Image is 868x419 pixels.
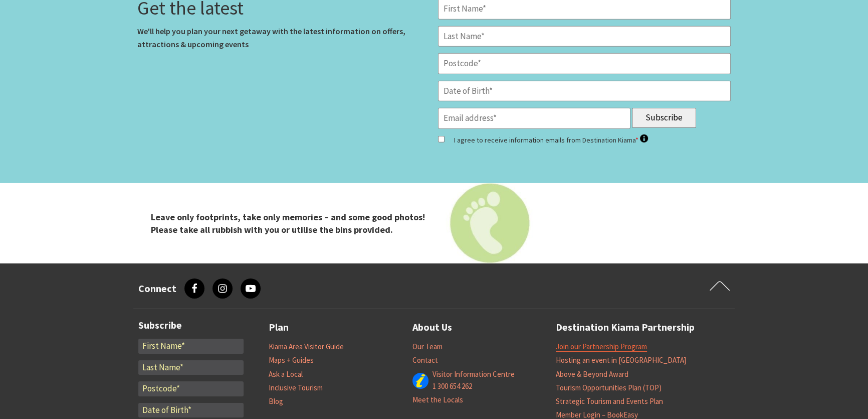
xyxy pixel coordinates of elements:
[138,283,176,295] h3: Connect
[556,342,647,352] a: Join our Partnership Program
[269,396,283,406] a: Blog
[556,396,663,406] a: Strategic Tourism and Events Plan
[438,26,731,47] input: Last Name*
[412,319,452,336] a: About Us
[438,81,731,102] input: Date of Birth*
[438,108,630,129] input: Email address*
[432,369,515,379] a: Visitor Information Centre
[269,369,303,379] a: Ask a Local
[269,342,344,352] a: Kiama Area Visitor Guide
[138,403,244,418] input: Date of Birth*
[632,108,696,128] input: Subscribe
[138,381,244,396] input: Postcode*
[138,360,244,375] input: Last Name*
[412,342,443,352] a: Our Team
[432,381,472,391] a: 1 300 654 262
[138,339,244,354] input: First Name*
[412,395,463,405] a: Meet the Locals
[438,53,731,74] input: Postcode*
[556,369,628,379] a: Above & Beyond Award
[556,383,662,393] a: Tourism Opportunities Plan (TOP)
[556,319,695,336] a: Destination Kiama Partnership
[269,319,289,336] a: Plan
[151,211,425,235] strong: Leave only footprints, take only memories – and some good photos! Please take all rubbish with yo...
[138,319,244,331] h3: Subscribe
[556,355,686,365] a: Hosting an event in [GEOGRAPHIC_DATA]
[269,383,323,393] a: Inclusive Tourism
[412,355,438,365] a: Contact
[454,133,648,147] label: I agree to receive information emails from Destination Kiama
[137,25,430,51] p: We'll help you plan your next getaway with the latest information on offers, attractions & upcomi...
[269,355,314,365] a: Maps + Guides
